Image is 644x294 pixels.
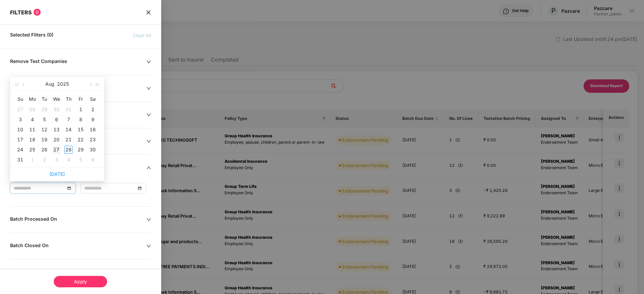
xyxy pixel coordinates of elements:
[62,94,75,104] th: Th
[16,116,24,124] div: 3
[10,9,32,16] span: FILTERS
[50,135,62,145] td: 2025-08-20
[62,135,75,145] td: 2025-08-21
[40,136,48,144] div: 19
[87,115,99,125] td: 2025-08-09
[75,94,87,104] th: Fr
[26,155,38,165] td: 2025-09-01
[87,104,99,115] td: 2025-08-02
[146,139,151,144] span: down
[64,156,73,164] div: 4
[28,146,36,154] div: 25
[14,145,26,155] td: 2025-08-24
[40,156,48,164] div: 2
[52,146,60,154] div: 27
[146,244,151,248] span: down
[14,135,26,145] td: 2025-08-17
[16,126,24,134] div: 10
[38,104,50,115] td: 2025-07-29
[38,135,50,145] td: 2025-08-19
[49,171,65,177] a: [DATE]
[40,105,48,114] div: 29
[87,94,99,104] th: Sa
[14,125,26,135] td: 2025-08-10
[16,136,24,144] div: 17
[52,116,60,124] div: 6
[62,155,75,165] td: 2025-09-04
[64,146,73,154] div: 28
[75,115,87,125] td: 2025-08-08
[146,86,151,91] span: down
[40,116,48,124] div: 5
[52,156,60,164] div: 3
[75,155,87,165] td: 2025-09-05
[81,175,151,181] div: To
[75,135,87,145] td: 2025-08-22
[62,115,75,125] td: 2025-08-07
[77,136,85,144] div: 22
[57,77,69,91] button: 2025
[146,113,151,117] span: down
[38,125,50,135] td: 2025-08-12
[87,135,99,145] td: 2025-08-23
[52,126,60,134] div: 13
[50,94,62,104] th: We
[75,104,87,115] td: 2025-08-01
[87,155,99,165] td: 2025-09-06
[89,116,97,124] div: 9
[77,146,85,154] div: 29
[62,125,75,135] td: 2025-08-14
[16,105,24,114] div: 27
[64,105,73,114] div: 31
[64,116,73,124] div: 7
[38,115,50,125] td: 2025-08-05
[50,115,62,125] td: 2025-08-06
[87,125,99,135] td: 2025-08-16
[28,105,36,114] div: 28
[26,145,38,155] td: 2025-08-25
[52,136,60,144] div: 20
[26,125,38,135] td: 2025-08-11
[133,32,151,39] span: Clear All
[14,115,26,125] td: 2025-08-03
[146,217,151,222] span: down
[64,136,73,144] div: 21
[146,165,151,170] span: up
[26,94,38,104] th: Mo
[87,145,99,155] td: 2025-08-30
[50,155,62,165] td: 2025-09-03
[77,105,85,114] div: 1
[26,135,38,145] td: 2025-08-18
[50,125,62,135] td: 2025-08-13
[40,126,48,134] div: 12
[28,116,36,124] div: 4
[52,105,60,114] div: 30
[89,105,97,114] div: 2
[89,136,97,144] div: 23
[16,146,24,154] div: 24
[77,116,85,124] div: 8
[14,94,26,104] th: Su
[16,156,24,164] div: 31
[10,58,146,66] div: Remove Test Companies
[89,156,97,164] div: 6
[38,145,50,155] td: 2025-08-26
[89,126,97,134] div: 16
[75,145,87,155] td: 2025-08-29
[50,145,62,155] td: 2025-08-27
[10,242,146,250] div: Batch Closed On
[89,146,97,154] div: 30
[77,126,85,134] div: 15
[64,126,73,134] div: 14
[28,136,36,144] div: 18
[75,125,87,135] td: 2025-08-15
[146,60,151,64] span: down
[54,276,107,287] div: Apply
[38,94,50,104] th: Tu
[40,146,48,154] div: 26
[14,155,26,165] td: 2025-08-31
[77,156,85,164] div: 5
[50,104,62,115] td: 2025-07-30
[45,77,54,91] button: Aug
[14,104,26,115] td: 2025-07-27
